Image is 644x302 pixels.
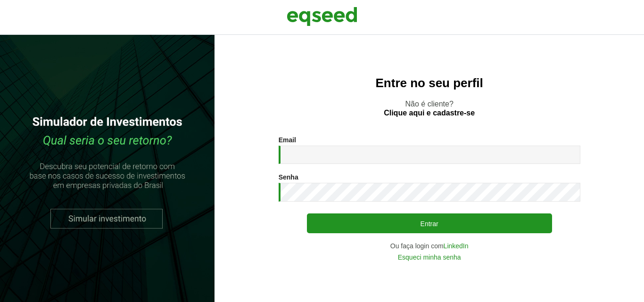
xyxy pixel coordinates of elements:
[307,213,552,233] button: Entrar
[233,76,625,90] h2: Entre no seu perfil
[384,109,475,117] a: Clique aqui e cadastre-se
[279,137,296,143] label: Email
[444,243,469,249] a: LinkedIn
[398,254,461,261] a: Esqueci minha senha
[233,99,625,117] p: Não é cliente?
[279,243,580,249] div: Ou faça login com
[287,5,357,28] img: EqSeed Logo
[279,174,298,180] label: Senha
